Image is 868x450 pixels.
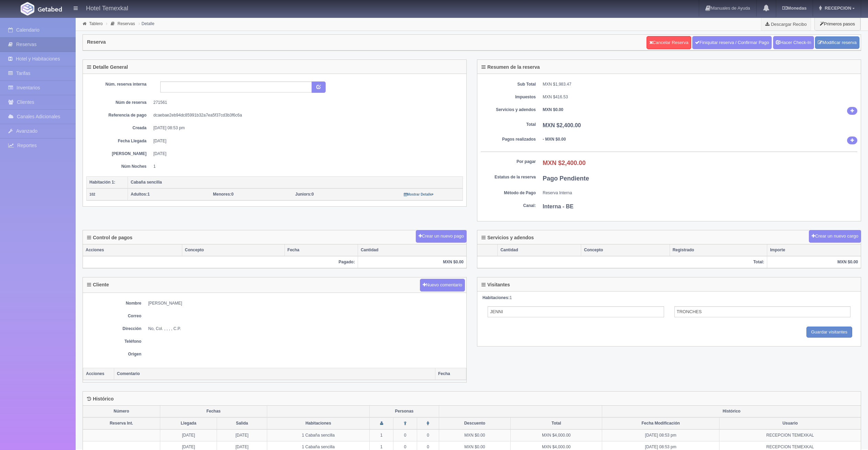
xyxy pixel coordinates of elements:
dd: [DATE] 08:53 pm [153,125,458,131]
th: Cabaña sencilla [128,176,463,188]
th: Cantidad [498,244,581,256]
dt: [PERSON_NAME] [91,151,147,157]
a: Modificar reserva [815,36,859,49]
span: RECEPCION [823,6,851,11]
th: Fechas [160,406,267,417]
dt: Núm. reserva interna [91,81,147,87]
b: MXN $2,400.00 [543,160,586,166]
small: Mostrar Detalle [404,193,434,196]
h4: Control de pagos [87,235,132,240]
a: Hacer Check-In [773,36,814,49]
h4: Reserva [87,40,106,45]
th: Histórico [602,406,861,417]
input: Apellidos del Adulto [674,306,851,317]
th: Total [510,417,602,429]
dt: Origen [86,351,141,357]
th: Registrado [670,244,767,256]
dt: Por pagar [481,159,536,165]
b: - MXN $0.00 [543,137,566,142]
span: 0 [295,192,314,197]
dt: Total [481,122,536,128]
dt: Fecha Llegada [91,138,147,144]
td: 1 [370,429,393,441]
b: Pago Pendiente [543,175,589,182]
strong: Adultos: [131,192,148,197]
dd: dcaebae2eb94dc85991b32a7ea5f37cd3b3f6c6a [153,112,458,118]
td: [DATE] [160,429,217,441]
dd: [PERSON_NAME] [148,300,463,306]
td: MXN $4,000.00 [510,429,602,441]
th: Salida [217,417,267,429]
b: MXN $0.00 [543,107,563,112]
th: Fecha Modificación [602,417,719,429]
dt: Estatus de la reserva [481,174,536,180]
dt: Sub Total [481,81,536,87]
a: Reservas [118,21,135,26]
dt: Correo [86,313,141,319]
th: MXN $0.00 [767,256,861,268]
th: Importe [767,244,861,256]
img: Getabed [21,2,34,15]
b: Interna - BE [543,204,574,209]
button: Primeros pasos [814,17,860,31]
a: Descargar Recibo [761,17,811,31]
b: Habitación 1: [89,180,115,185]
dd: MXN $1,983.47 [543,81,857,87]
dt: Impuestos [481,94,536,100]
strong: Menores: [213,192,231,197]
td: 0 [393,429,417,441]
dd: [DATE] [153,151,458,157]
dd: Reserva Interna [543,190,857,196]
a: Finiquitar reserva / Confirmar Pago [692,36,772,49]
button: Crear un nuevo cargo [809,230,861,243]
dt: Nombre [86,300,141,306]
dt: Servicios y adendos [481,107,536,113]
input: Guardar visitantes [806,327,853,338]
th: Número [83,406,160,417]
b: Monedas [782,6,806,11]
dt: Método de Pago [481,190,536,196]
th: Concepto [182,244,284,256]
dt: Dirección [86,326,141,332]
a: Cancelar Reserva [647,36,691,49]
h4: Servicios y adendos [481,235,534,240]
th: Descuento [439,417,510,429]
h4: Histórico [87,396,114,402]
dt: Creada [91,125,147,131]
dd: MXN $416.53 [543,94,857,100]
strong: Habitaciones: [482,295,510,300]
h4: Hotel Temexkal [86,3,128,12]
img: Getabed [38,7,62,12]
h4: Visitantes [481,282,510,287]
a: Mostrar Detalle [404,192,434,197]
span: 0 [213,192,234,197]
h4: Resumen de la reserva [481,65,540,70]
dd: 1 [153,164,458,169]
th: Fecha [284,244,358,256]
td: 0 [417,429,439,441]
th: Acciones [83,244,182,256]
th: Personas [370,406,439,417]
td: [DATE] [217,429,267,441]
dd: [DATE] [153,138,458,144]
b: MXN $2,400.00 [543,122,581,128]
dd: No, Col. , , , , C.P. [148,326,463,332]
a: Tablero [89,21,102,26]
button: Crear un nuevo pago [416,230,467,243]
dt: Teléfono [86,339,141,344]
dt: Núm de reserva [91,100,147,106]
th: Reserva Int. [83,417,160,429]
strong: Juniors: [295,192,312,197]
dt: Canal: [481,203,536,209]
dd: 271561 [153,100,458,106]
dt: Referencia de pago [91,112,147,118]
small: 102 [89,193,95,196]
span: 1 [131,192,150,197]
th: Comentario [114,368,435,380]
dt: Núm Noches [91,164,147,169]
th: Usuario [719,417,861,429]
h4: Detalle General [87,65,128,70]
th: Pagado: [83,256,358,268]
th: Cantidad [358,244,466,256]
dt: Pagos realizados [481,136,536,142]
